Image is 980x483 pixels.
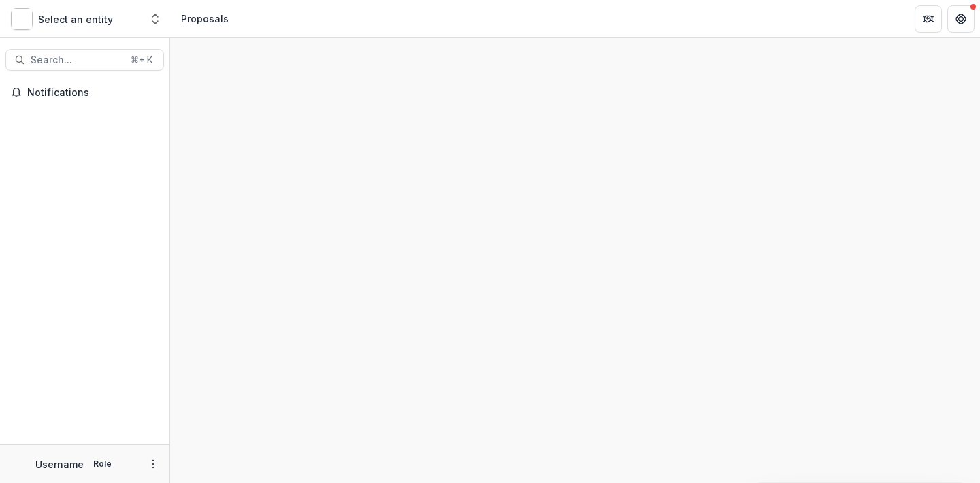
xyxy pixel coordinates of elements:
p: Username [35,457,84,471]
button: Partners [915,5,942,33]
span: Notifications [27,87,159,99]
button: Open entity switcher [146,5,165,33]
button: Search... [5,49,164,71]
button: Get Help [947,5,975,33]
p: Role [89,458,116,470]
nav: breadcrumb [176,9,234,29]
span: Search... [31,54,122,66]
img: Select an entity [11,8,33,30]
div: Proposals [181,12,229,26]
button: More [145,456,161,472]
div: ⌘ + K [128,52,155,67]
p: Select an entity [38,12,113,27]
button: Notifications [5,82,164,103]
